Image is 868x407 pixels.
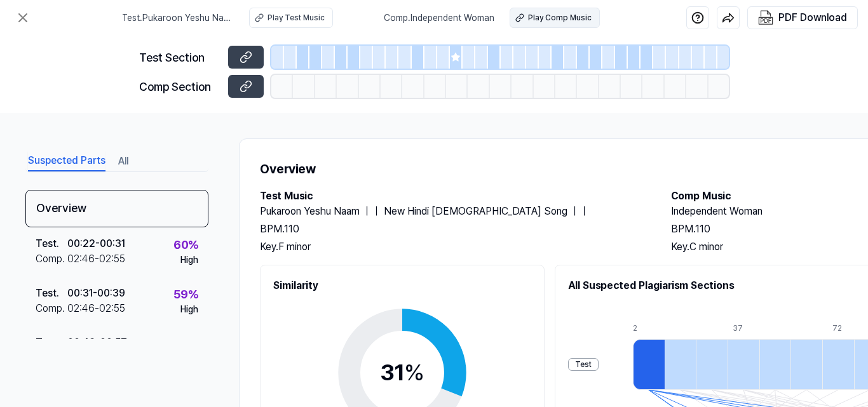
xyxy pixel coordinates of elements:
[380,356,424,390] div: 31
[691,11,704,24] img: help
[722,11,735,24] img: share
[260,222,646,237] div: BPM. 110
[180,303,198,316] div: High
[180,253,198,267] div: High
[260,204,646,219] h2: Pukaroon Yeshu Naam ｜｜ New Hindi [DEMOGRAPHIC_DATA] Song ｜｜
[174,335,198,352] div: 52 %
[67,286,125,301] div: 00:31 - 00:39
[832,323,864,334] div: 72
[528,12,592,23] div: Play Comp Music
[67,236,125,251] div: 00:22 - 00:31
[404,359,424,386] span: %
[249,8,333,28] button: Play Test Music
[260,239,646,255] div: Key. F minor
[36,251,67,267] div: Comp .
[733,323,764,334] div: 37
[273,278,531,293] h2: Similarity
[36,286,67,301] div: Test .
[36,301,67,316] div: Comp .
[384,11,494,25] span: Comp . Independent Woman
[28,151,105,171] button: Suspected Parts
[260,189,646,204] h2: Test Music
[758,10,773,25] img: PDF Download
[510,8,600,28] button: Play Comp Music
[268,12,325,23] div: Play Test Music
[36,236,67,251] div: Test .
[118,151,128,171] button: All
[139,78,220,95] div: Comp Section
[778,10,847,26] div: PDF Download
[25,190,208,227] div: Overview
[67,301,125,316] div: 02:46 - 02:55
[139,49,220,66] div: Test Section
[36,335,67,350] div: Test .
[568,358,599,371] div: Test
[173,286,198,303] div: 59 %
[173,236,198,253] div: 60 %
[756,7,850,29] button: PDF Download
[122,11,234,25] span: Test . Pukaroon Yeshu Naam ｜｜ New Hindi [DEMOGRAPHIC_DATA] Song ｜｜
[67,335,127,350] div: 00:48 - 00:57
[633,323,665,334] div: 2
[67,251,125,267] div: 02:46 - 02:55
